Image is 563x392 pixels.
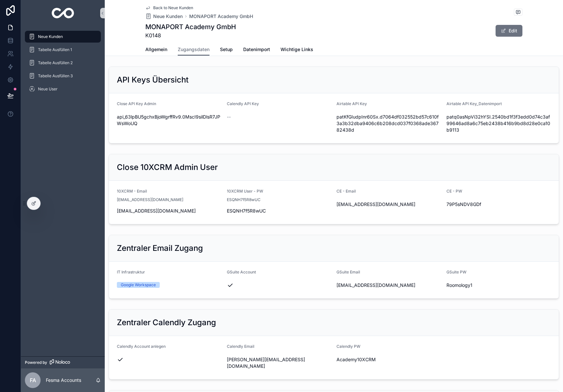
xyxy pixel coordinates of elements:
span: Calendly API Key [227,101,259,106]
span: FA [30,376,36,384]
h2: Zentraler Email Zugang [117,243,203,253]
a: MONAPORT Academy GmbH [189,13,253,20]
span: Airtable API Key_Datenimport [446,101,502,106]
span: -- [227,114,231,120]
span: patKfGIudpInr60Sx.d7064df032552bd57c610f3a3b32dba9406c6b208dcd037f0368ade36782438d [336,114,441,133]
span: patq0asNpVi32hYSI.2540bd1f3f3edd0d74c3af99646ad8a6c75eb2438b416b9bd8d28e0ca10b9113 [446,114,551,133]
span: GSuite Email [336,270,360,274]
span: Neue Kunden [38,34,63,39]
span: [EMAIL_ADDRESS][DOMAIN_NAME] [117,208,222,214]
a: Tabelle Ausfüllen 1 [25,44,101,56]
span: Calendly Account anlegen [117,344,166,349]
a: Datenimport [243,44,270,57]
span: Airtable API Key [336,101,367,106]
span: Tabelle Ausfüllen 2 [38,60,73,65]
a: Setup [220,44,233,57]
span: Tabelle Ausfüllen 1 [38,47,72,52]
a: Tabelle Ausfüllen 3 [25,70,101,82]
span: Close API Key Admin [117,101,156,106]
span: CE - Email [336,189,356,194]
a: Allgemein [145,44,167,57]
span: Academy10XCRM [336,356,441,363]
span: 10XCRM User - PW [227,189,263,194]
span: K0148 [145,31,236,39]
button: Edit [496,25,522,37]
div: Google Workspace [121,282,156,288]
span: Allgemein [145,46,167,53]
a: Zugangsdaten [178,44,209,56]
span: GSuite PW [446,270,466,274]
span: api_63lpBU5gchxBjoWgrffRv9.0MscI9silDlsR7JPWsWoUQ [117,114,222,127]
span: Wichtige Links [281,46,313,53]
div: scrollable content [21,26,105,103]
span: [EMAIL_ADDRESS][DOMAIN_NAME] [336,201,441,208]
span: Calendly PW [336,344,360,349]
h1: MONAPORT Academy GmbH [145,22,236,31]
span: 79P5sNDV8GDf [446,201,551,208]
span: [EMAIL_ADDRESS][DOMAIN_NAME] [117,197,183,202]
h2: Close 10XCRM Admin User [117,162,218,173]
h2: API Keys Übersicht [117,75,189,85]
span: ESQNH7f5R8wUC [227,197,261,202]
span: Back to Neue Kunden [153,5,193,10]
span: CE - PW [446,189,462,194]
a: Neue User [25,83,101,95]
h2: Zentraler Calendly Zugang [117,317,216,328]
span: ESQNH7f5R8wUC [227,208,332,214]
a: Tabelle Ausfüllen 2 [25,57,101,69]
span: Datenimport [243,46,270,53]
span: Setup [220,46,233,53]
span: Powered by [25,360,47,365]
span: GSuite Account [227,270,256,274]
a: Wichtige Links [281,44,313,57]
a: Neue Kunden [25,31,101,43]
p: Fesma Accounts [46,377,81,383]
span: [EMAIL_ADDRESS][DOMAIN_NAME] [336,282,441,289]
span: Neue Kunden [153,13,183,20]
span: 10XCRM - Email [117,189,147,194]
span: Calendly Email [227,344,254,349]
span: Neue User [38,86,58,92]
a: Powered by [21,356,105,368]
span: Roomology1 [446,282,551,289]
img: App logo [52,8,74,18]
a: Neue Kunden [145,13,183,20]
span: Zugangsdaten [178,46,209,53]
a: Back to Neue Kunden [145,5,193,10]
span: [PERSON_NAME][EMAIL_ADDRESS][DOMAIN_NAME] [227,356,332,369]
span: Tabelle Ausfüllen 3 [38,73,73,79]
span: IT Infrastruktur [117,270,145,274]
